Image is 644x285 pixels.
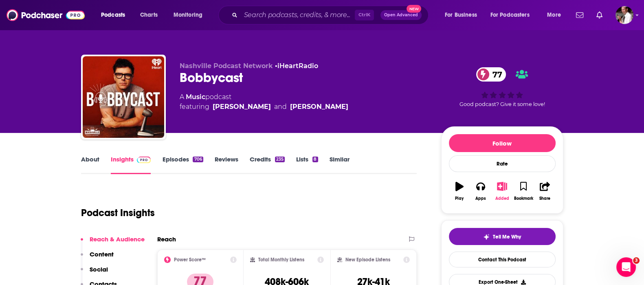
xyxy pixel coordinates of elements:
[384,13,418,17] span: Open Advanced
[449,252,556,267] a: Contact This Podcast
[449,228,556,245] button: tell me why sparkleTell Me Why
[449,177,470,206] button: Play
[475,196,486,201] div: Apps
[215,155,238,174] a: Reviews
[539,196,550,201] div: Share
[90,250,114,258] p: Content
[490,9,530,21] span: For Podcasters
[633,257,640,264] span: 3
[140,9,158,21] span: Charts
[81,207,155,219] h1: Podcast Insights
[547,9,561,21] span: More
[534,177,555,206] button: Share
[81,155,99,174] a: About
[514,196,533,201] div: Bookmark
[513,177,534,206] button: Bookmark
[449,155,556,172] div: Rate
[439,9,487,22] button: open menu
[111,155,151,174] a: InsightsPodchaser Pro
[90,265,108,273] p: Social
[290,102,348,112] a: Mike Deestro
[180,92,348,112] div: A podcast
[593,8,606,22] a: Show notifications dropdown
[275,157,285,162] div: 235
[83,56,164,138] img: Bobbycast
[81,235,145,250] button: Reach & Audience
[81,250,114,265] button: Content
[157,235,176,243] h2: Reach
[174,257,206,263] h2: Power Score™
[81,265,108,281] button: Social
[380,10,422,20] button: Open AdvancedNew
[616,257,636,277] iframe: Intercom live chat
[493,234,521,240] span: Tell Me Why
[573,8,587,22] a: Show notifications dropdown
[193,157,203,162] div: 706
[241,9,355,22] input: Search podcasts, credits, & more...
[485,9,541,22] button: open menu
[168,9,213,22] button: open menu
[407,5,421,13] span: New
[258,257,304,263] h2: Total Monthly Listens
[483,234,490,240] img: tell me why sparkle
[476,67,506,82] a: 77
[174,9,202,21] span: Monitoring
[459,101,545,107] span: Good podcast? Give it some love!
[345,257,390,263] h2: New Episode Listens
[495,196,509,201] div: Added
[449,134,556,152] button: Follow
[330,155,349,174] a: Similar
[491,177,512,206] button: Added
[441,62,563,113] div: 77Good podcast? Give it some love!
[213,102,271,112] a: Bobby Bones
[226,6,436,24] div: Search podcasts, credits, & more...
[7,7,85,23] img: Podchaser - Follow, Share and Rate Podcasts
[135,9,163,22] a: Charts
[355,10,374,20] span: Ctrl K
[541,9,571,22] button: open menu
[277,62,318,70] a: iHeartRadio
[615,6,633,24] img: User Profile
[445,9,477,21] span: For Business
[180,62,273,70] span: Nashville Podcast Network
[186,93,205,101] a: Music
[296,155,318,174] a: Lists8
[180,102,348,112] span: featuring
[484,67,506,82] span: 77
[615,6,633,24] span: Logged in as Quarto
[162,155,203,174] a: Episodes706
[275,62,318,70] span: •
[95,9,136,22] button: open menu
[615,6,633,24] button: Show profile menu
[470,177,491,206] button: Apps
[137,157,151,163] img: Podchaser Pro
[455,196,464,201] div: Play
[101,9,125,21] span: Podcasts
[274,102,287,112] span: and
[312,157,318,162] div: 8
[250,155,285,174] a: Credits235
[90,235,145,243] p: Reach & Audience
